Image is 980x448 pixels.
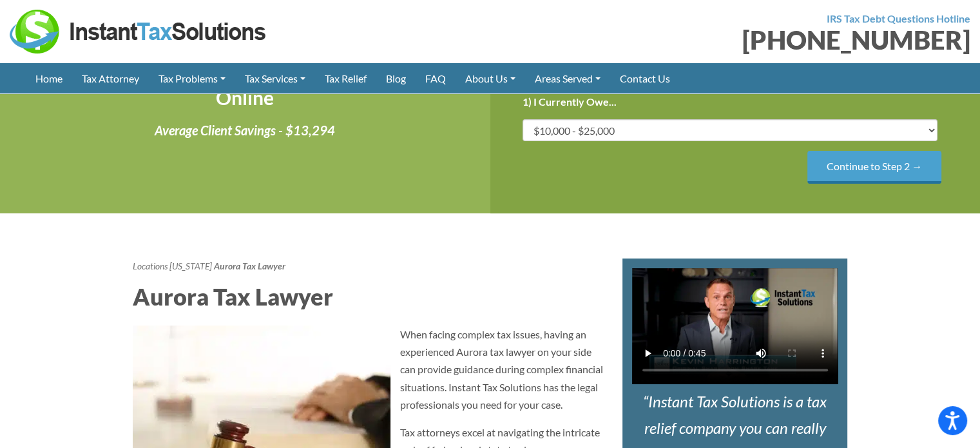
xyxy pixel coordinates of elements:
strong: Aurora Tax Lawyer [214,260,285,271]
a: Areas Served [525,63,610,93]
a: Tax Problems [149,63,235,93]
a: Contact Us [610,63,680,93]
a: Tax Relief [315,63,376,93]
img: Instant Tax Solutions Logo [10,10,267,54]
label: 1) I Currently Owe... [523,95,617,109]
input: Continue to Step 2 → [807,151,941,184]
a: About Us [456,63,525,93]
a: [US_STATE] [169,260,212,271]
a: Tax Attorney [72,63,149,93]
a: Home [26,63,72,93]
a: Tax Services [235,63,315,93]
a: Instant Tax Solutions Logo [10,24,267,36]
i: Average Client Savings - $13,294 [155,122,335,138]
a: FAQ [416,63,456,93]
strong: IRS Tax Debt Questions Hotline [827,12,970,24]
h2: Aurora Tax Lawyer [133,280,603,313]
a: Blog [376,63,416,93]
div: [PHONE_NUMBER] [500,27,971,53]
a: Locations [133,260,168,271]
